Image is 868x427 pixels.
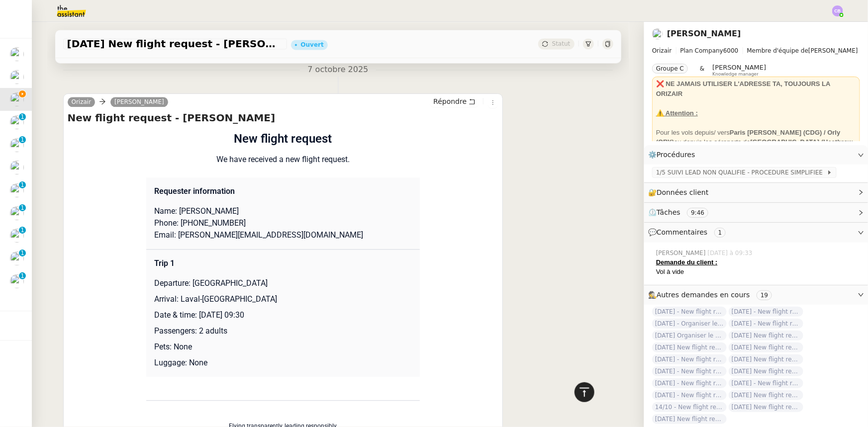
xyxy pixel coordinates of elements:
[154,257,412,269] p: Trip 1
[729,366,803,376] span: [DATE] New flight request - Hanzla kazi
[154,293,412,305] p: Arrival: Laval-[GEOGRAPHIC_DATA]
[712,72,759,77] span: Knowledge manager
[10,206,24,220] img: users%2FC9SBsJ0duuaSgpQFj5LgoEX8n0o2%2Favatar%2Fec9d51b8-9413-4189-adfb-7be4d8c96a3c
[652,319,727,329] span: [DATE] - Organiser le vol [GEOGRAPHIC_DATA]-[GEOGRAPHIC_DATA] pour [PERSON_NAME]
[301,42,324,48] div: Ouvert
[300,63,377,77] span: 7 octobre 2025
[652,366,727,376] span: [DATE] - New flight request - [PERSON_NAME]
[729,390,803,400] span: [DATE] New flight request - [PERSON_NAME]
[146,154,420,166] p: We have received a new flight request.
[10,229,24,243] img: users%2FC9SBsJ0duuaSgpQFj5LgoEX8n0o2%2Favatar%2Fec9d51b8-9413-4189-adfb-7be4d8c96a3c
[657,228,707,236] span: Commentaires
[20,181,24,190] p: 1
[648,291,776,299] span: 🕵️
[20,250,24,258] p: 1
[146,130,420,148] h1: New flight request
[652,402,727,412] span: 14/10 - New flight request - A Faz
[667,29,741,38] a: [PERSON_NAME]
[729,319,803,329] span: [DATE] - New flight request - [PERSON_NAME]
[652,414,727,424] span: [DATE] New flight request - mjioo miijmo
[652,331,727,341] span: [DATE] Organiser le vol pour [PERSON_NAME]
[154,229,412,241] p: Email: [PERSON_NAME][EMAIL_ADDRESS][DOMAIN_NAME]
[729,378,803,388] span: [DATE] - New flight request - [PERSON_NAME]
[19,204,26,211] nz-badge-sup: 1
[656,138,855,165] strong: [GEOGRAPHIC_DATA] (Heathrow, [GEOGRAPHIC_DATA], [GEOGRAPHIC_DATA], [GEOGRAPHIC_DATA])
[20,136,24,145] p: 1
[644,183,868,202] div: 🔐Données client
[644,285,868,305] div: 🕵️Autres demandes en cours 19
[729,354,803,364] span: [DATE] New flight request - [PERSON_NAME]
[154,205,412,217] p: Name: [PERSON_NAME]
[712,64,766,71] span: [PERSON_NAME]
[110,97,168,106] a: [PERSON_NAME]
[700,64,704,77] span: &
[644,203,868,222] div: ⏲️Tâches 9:46
[68,97,96,106] a: Orizair
[10,47,24,61] img: users%2FW4OQjB9BRtYK2an7yusO0WsYLsD3%2Favatar%2F28027066-518b-424c-8476-65f2e549ac29
[680,47,723,54] span: Plan Company
[19,250,26,256] nz-badge-sup: 1
[154,309,412,321] p: Date & time: [DATE] 09:30
[652,354,727,364] span: [DATE] - New flight request - [PERSON_NAME]
[657,208,680,216] span: Tâches
[20,204,24,213] p: 1
[656,129,841,146] strong: Paris [PERSON_NAME] (CDG) / Orly (ORY)
[656,258,718,266] u: Demande du client :
[154,277,412,289] p: Departure: [GEOGRAPHIC_DATA]
[652,307,727,317] span: [DATE] - New flight request - [PERSON_NAME]
[10,70,24,84] img: users%2FW4OQjB9BRtYK2an7yusO0WsYLsD3%2Favatar%2F28027066-518b-424c-8476-65f2e549ac29
[68,111,499,125] h4: New flight request - [PERSON_NAME]
[154,325,412,337] p: Passengers: 2 adults
[644,145,868,165] div: ⚙️Procédures
[10,183,24,197] img: users%2FRqsVXU4fpmdzH7OZdqyP8LuLV9O2%2Favatar%2F0d6ec0de-1f9c-4f7b-9412-5ce95fe5afa7
[19,227,26,234] nz-badge-sup: 1
[832,5,843,16] img: svg
[729,342,803,352] span: [DATE] New flight request - [PERSON_NAME]
[656,128,856,176] div: Pour les vols depuis/ vers ou depuis les aéroports de pensez à regarder les prix depuis
[10,138,24,152] img: users%2FC9SBsJ0duuaSgpQFj5LgoEX8n0o2%2Favatar%2Fec9d51b8-9413-4189-adfb-7be4d8c96a3c
[20,272,24,281] p: 1
[10,161,24,174] img: users%2FC9SBsJ0duuaSgpQFj5LgoEX8n0o2%2Favatar%2Fec9d51b8-9413-4189-adfb-7be4d8c96a3c
[552,40,571,47] span: Statut
[729,307,803,317] span: [DATE] - New flight request - [PERSON_NAME]
[729,331,803,341] span: [DATE] New flight request - [PERSON_NAME]
[757,290,772,300] nz-tag: 19
[648,149,700,161] span: ⚙️
[10,274,24,288] img: users%2FC9SBsJ0duuaSgpQFj5LgoEX8n0o2%2Favatar%2Fec9d51b8-9413-4189-adfb-7be4d8c96a3c
[652,28,663,39] img: users%2FC9SBsJ0duuaSgpQFj5LgoEX8n0o2%2Favatar%2Fec9d51b8-9413-4189-adfb-7be4d8c96a3c
[656,109,698,117] u: ⚠️ Attention :
[20,113,24,122] p: 1
[19,136,26,143] nz-badge-sup: 1
[656,80,830,97] strong: ❌ NE JAMAIS UTILISER L'ADRESSE TA, TOUJOURS LA ORIZAIR
[10,92,24,106] img: users%2FC9SBsJ0duuaSgpQFj5LgoEX8n0o2%2Favatar%2Fec9d51b8-9413-4189-adfb-7be4d8c96a3c
[430,96,479,107] button: Répondre
[154,217,412,229] p: Phone: [PHONE_NUMBER]
[644,223,868,242] div: 💬Commentaires 1
[433,96,467,106] span: Répondre
[652,47,672,54] span: Orizair
[19,272,26,279] nz-badge-sup: 1
[10,115,24,129] img: users%2FUX3d5eFl6eVv5XRpuhmKXfpcWvv1%2Favatar%2Fdownload.jpeg
[712,64,766,77] app-user-label: Knowledge manager
[657,188,709,196] span: Données client
[652,342,727,352] span: [DATE] New flight request - [PERSON_NAME]
[648,228,730,236] span: 💬
[652,378,727,388] span: [DATE] - New flight request - [PERSON_NAME]
[652,390,727,400] span: [DATE] - New flight request - [PERSON_NAME]
[687,208,708,218] nz-tag: 9:46
[656,267,860,277] div: Vol à vide
[19,181,26,188] nz-badge-sup: 1
[656,249,708,257] span: [PERSON_NAME]
[723,47,739,54] span: 6000
[747,47,809,54] span: Membre d'équipe de
[656,168,827,177] span: 1/5 SUIVI LEAD NON QUALIFIE - PROCEDURE SIMPLIFIEE
[154,185,412,197] p: Requester information
[652,46,860,56] span: [PERSON_NAME]
[714,228,726,238] nz-tag: 1
[154,341,412,353] p: Pets: None
[67,39,283,49] span: [DATE] New flight request - [PERSON_NAME]
[10,252,24,265] img: users%2FC9SBsJ0duuaSgpQFj5LgoEX8n0o2%2Favatar%2Fec9d51b8-9413-4189-adfb-7be4d8c96a3c
[652,64,688,74] nz-tag: Groupe C
[648,208,717,216] span: ⏲️
[708,249,755,257] span: [DATE] à 09:33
